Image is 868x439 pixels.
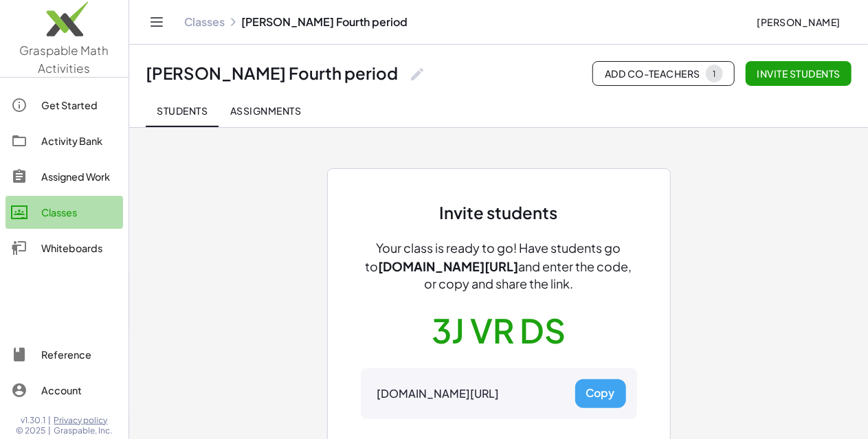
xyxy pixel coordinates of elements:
button: Invite students [746,61,852,86]
span: Invite students [757,67,841,80]
span: | [49,425,52,436]
a: Whiteboards [5,232,123,264]
button: Toggle navigation [146,11,168,33]
span: Your class is ready to go! Have students go to [366,240,621,274]
div: Account [41,382,118,398]
span: Assignments [230,104,301,117]
div: Activity Bank [41,133,118,149]
button: Copy [575,379,626,408]
div: Get Started [41,97,118,113]
button: [PERSON_NAME] [746,10,852,34]
div: Classes [41,204,118,221]
span: [DOMAIN_NAME][URL] [379,258,519,274]
a: Privacy policy [54,415,113,426]
a: Classes [184,15,225,29]
span: Students [157,104,208,117]
span: [PERSON_NAME] [757,16,841,28]
div: [DOMAIN_NAME][URL] [377,387,500,401]
div: 1 [713,69,716,79]
span: Graspable, Inc. [54,425,113,436]
span: Graspable Math Activities [20,43,109,76]
a: Reference [5,338,123,371]
span: Add Co-Teachers [604,65,723,82]
a: Activity Bank [5,124,123,157]
span: © 2025 [16,425,46,436]
div: [PERSON_NAME] Fourth period [146,63,398,84]
a: Account [5,374,123,407]
a: Classes [5,196,123,229]
div: Reference [41,346,118,363]
div: Whiteboards [41,240,118,256]
span: and enter the code, or copy and share the link. [424,258,632,291]
button: Add Co-Teachers1 [592,61,735,86]
span: | [49,415,52,426]
div: Assigned Work [41,168,118,185]
a: Get Started [5,89,123,122]
a: Assigned Work [5,160,123,193]
div: Invite students [440,202,558,223]
span: v1.30.1 [21,415,46,426]
button: 3J VR DS [432,309,566,352]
